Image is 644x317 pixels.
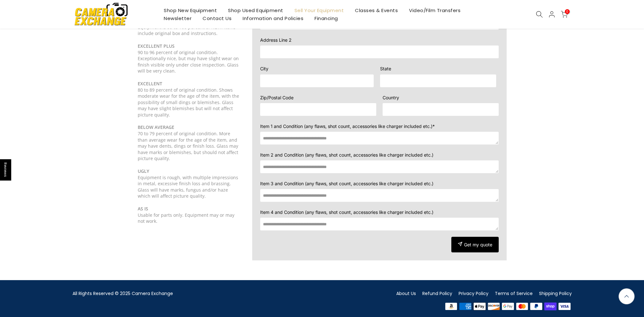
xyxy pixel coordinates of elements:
a: Video/Film Transfers [403,6,466,14]
a: Shop New Equipment [158,6,222,14]
span: Item 4 and Condition (any flaws, shot count, accessories like charger included etc.) [260,209,433,215]
span: City [260,66,268,71]
a: About Us [396,290,416,297]
b: BELOW AVERAGE [138,124,174,130]
button: Get my quote [451,237,499,252]
span: Item 1 and Condition (any flaws, shot count, accessories like charger included etc.) [260,123,433,129]
img: apple pay [472,302,487,311]
img: master [515,302,529,311]
a: 0 [561,11,568,18]
img: visa [557,302,572,311]
div: 80 to 89 percent of original condition. Shows moderate wear for the age of the item, with the pos... [138,87,239,118]
b: AS IS [138,206,148,212]
a: Sell Your Equipment [289,6,350,14]
a: Terms of Service [495,290,533,297]
a: Contact Us [197,14,237,22]
a: Back to the top [619,288,634,304]
img: discover [487,302,501,311]
span: Address Line 2 [260,37,292,43]
img: shopify pay [543,302,557,311]
a: Newsletter [158,14,197,22]
a: Financing [309,14,343,22]
span: 0 [565,9,570,14]
img: american express [458,302,473,311]
span: Item 3 and Condition (any flaws, shot count, accessories like charger included etc.) [260,181,433,186]
div: All Rights Reserved © 2025 Camera Exchange [73,290,317,298]
b: EXCELLENT PLUS [138,43,175,49]
a: Shipping Policy [539,290,572,297]
img: google pay [501,302,515,311]
a: Classes & Events [349,6,403,14]
span: Country [383,95,399,100]
a: Shop Used Equipment [222,6,289,14]
a: Information and Policies [237,14,309,22]
div: 90 to 96 percent of original condition. Exceptionally nice, but may have slight wear on finish vi... [138,49,239,74]
a: Refund Policy [422,290,452,297]
span: Item 2 and Condition (any flaws, shot count, accessories like charger included etc.) [260,152,433,158]
span: State [380,66,391,71]
b: EXCELLENT [138,81,162,87]
span: Get my quote [464,242,492,248]
a: Privacy Policy [459,290,488,297]
div: Equipment is rough, with multiple impressions in metal, excessive finish loss and brassing. Glass... [138,174,239,199]
img: amazon payments [444,302,458,311]
div: 70 to 79 percent of original condition. More than average wear for the age of the item, and may h... [138,130,239,162]
b: UGLY [138,168,149,174]
span: Zip/Postal Code [260,95,294,100]
img: paypal [529,302,544,311]
div: Usable for parts only. Equipment may or may not work. [138,212,239,224]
